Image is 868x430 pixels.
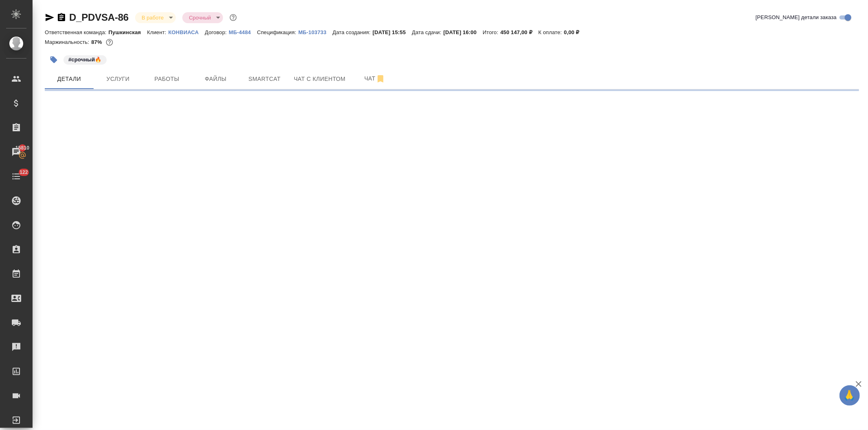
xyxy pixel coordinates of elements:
[68,56,102,64] p: #срочный🔥
[229,29,257,35] p: МБ-4484
[756,13,837,22] span: [PERSON_NAME] детали заказа
[109,29,147,35] p: Пушкинская
[412,29,443,35] p: Дата сдачи:
[229,28,257,35] a: МБ-4484
[91,39,104,45] p: 87%
[205,29,229,35] p: Договор:
[168,28,205,35] a: КОНВИАСА
[376,74,385,84] svg: Отписаться
[45,51,63,69] button: Добавить тэг
[45,13,55,22] button: Скопировать ссылку для ЯМессенджера
[298,29,332,35] p: МБ-103733
[332,29,372,35] p: Дата создания:
[147,29,168,35] p: Клиент:
[444,29,483,35] p: [DATE] 16:00
[139,14,166,21] button: В работе
[147,74,186,84] span: Работы
[168,29,205,35] p: КОНВИАСА
[245,74,284,84] span: Smartcat
[45,29,109,35] p: Ответственная команда:
[2,166,31,187] a: 122
[538,29,564,35] p: К оплате:
[501,29,538,35] p: 450 147,00 ₽
[2,142,31,162] a: 15810
[196,74,235,84] span: Файлы
[843,387,857,404] span: 🙏
[135,12,176,23] div: В работе
[840,385,860,406] button: 🙏
[57,13,66,22] button: Скопировать ссылку
[50,74,89,84] span: Детали
[483,29,500,35] p: Итого:
[186,14,213,21] button: Срочный
[257,29,298,35] p: Спецификация:
[355,74,394,84] span: Чат
[228,12,238,23] button: Доп статусы указывают на важность/срочность заказа
[298,28,332,35] a: МБ-103733
[15,168,33,176] span: 122
[11,144,34,152] span: 15810
[104,37,115,48] button: 47771.04 RUB;
[294,74,345,84] span: Чат с клиентом
[69,12,129,23] a: D_PDVSA-86
[63,56,107,63] span: срочный🔥
[373,29,412,35] p: [DATE] 15:55
[45,39,91,45] p: Маржинальность:
[182,12,223,23] div: В работе
[98,74,138,84] span: Услуги
[564,29,586,35] p: 0,00 ₽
